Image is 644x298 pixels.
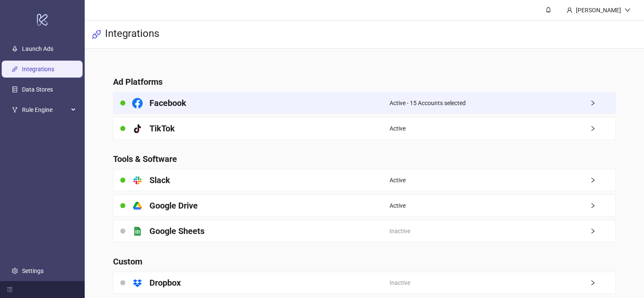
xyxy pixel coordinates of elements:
[7,287,13,292] span: menu-fold
[590,177,615,183] span: right
[572,6,625,15] div: [PERSON_NAME]
[149,97,186,109] h4: Facebook
[590,228,615,234] span: right
[149,123,175,134] h4: TikTok
[113,92,616,114] a: FacebookActive - 15 Accounts selectedright
[12,107,18,113] span: fork
[113,256,616,267] h4: Custom
[567,7,572,13] span: user
[149,277,181,289] h4: Dropbox
[390,175,406,185] span: Active
[590,203,615,209] span: right
[390,278,410,287] span: Inactive
[113,153,616,165] h4: Tools & Software
[590,100,615,106] span: right
[113,117,616,139] a: TikTokActiveright
[625,7,630,13] span: down
[22,66,54,72] a: Integrations
[390,124,406,133] span: Active
[590,125,615,131] span: right
[390,226,410,236] span: Inactive
[105,27,159,42] h3: Integrations
[113,169,616,191] a: SlackActiveright
[113,195,616,217] a: Google DriveActiveright
[91,29,102,39] span: api
[390,98,466,108] span: Active - 15 Accounts selected
[22,267,44,274] a: Settings
[545,7,551,13] span: bell
[390,201,406,210] span: Active
[590,280,615,286] span: right
[22,45,53,52] a: Launch Ads
[113,272,616,294] a: DropboxInactiveright
[113,220,616,242] a: Google SheetsInactiveright
[22,86,53,93] a: Data Stores
[22,101,69,118] span: Rule Engine
[149,200,198,212] h4: Google Drive
[149,225,205,237] h4: Google Sheets
[149,174,170,186] h4: Slack
[113,76,616,88] h4: Ad Platforms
